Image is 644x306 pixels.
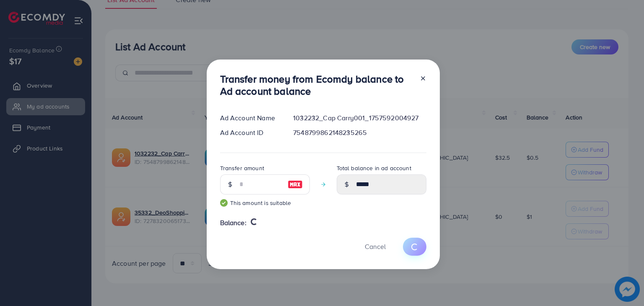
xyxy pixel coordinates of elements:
h3: Transfer money from Ecomdy balance to Ad account balance [220,73,413,97]
div: Ad Account Name [213,113,287,123]
span: Balance: [220,218,247,228]
img: guide [220,199,228,207]
div: Ad Account ID [213,128,287,137]
span: Cancel [365,242,386,251]
label: Transfer amount [220,164,264,172]
div: 1032232_Cap Carry001_1757592004927 [286,113,433,123]
button: Cancel [354,238,396,256]
div: 7548799862148235265 [286,128,433,137]
small: This amount is suitable [220,199,310,207]
img: image [288,179,303,189]
label: Total balance in ad account [337,164,411,172]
